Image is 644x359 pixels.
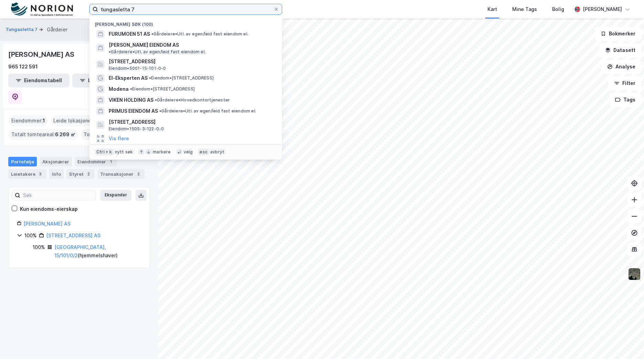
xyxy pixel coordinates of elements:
span: • [159,108,161,113]
div: 2 [85,171,92,177]
button: Eiendomstabell [8,74,69,87]
span: • [155,97,157,102]
div: Totalt tomteareal : [9,129,78,140]
span: • [109,49,111,54]
div: 965 122 591 [8,63,38,71]
span: [PERSON_NAME] EIENDOM AS [109,41,179,49]
button: Tungasletta 7 [6,26,39,33]
div: Leietakere [8,169,46,179]
span: Gårdeiere • Utl. av egen/leid fast eiendom el. [109,49,206,55]
div: 2 [135,171,142,177]
div: Gårdeier [47,25,67,34]
span: [STREET_ADDRESS] [109,118,274,126]
button: Filter [608,76,641,90]
button: Analyse [601,60,641,74]
div: 3 [37,171,44,177]
span: Gårdeiere • Hovedkontortjenester [155,97,230,103]
span: • [130,86,132,91]
span: Modena [109,85,129,93]
span: Eiendom • 5001-15-101-0-0 [109,66,166,71]
span: FURUMOEN 51 AS [109,30,150,38]
span: 1 [43,117,45,125]
div: Totalt byggareal : [81,129,146,140]
a: [PERSON_NAME] AS [23,221,71,227]
div: Transaksjoner [97,169,144,179]
div: [PERSON_NAME] [583,5,622,13]
iframe: Chat Widget [610,326,644,359]
div: Eiendommer [75,157,117,166]
div: [PERSON_NAME] AS [8,49,76,60]
span: Eiendom • [STREET_ADDRESS] [130,86,195,92]
div: Ctrl + k [95,149,114,155]
div: Kontrollprogram for chat [610,326,644,359]
button: Vis flere [109,134,129,143]
span: VIKEN HOLDING AS [109,96,153,104]
span: • [151,31,153,36]
div: Leide lokasjoner : [51,115,99,126]
a: [STREET_ADDRESS] AS [46,232,100,238]
span: PRIMUS EIENDOM AS [109,107,158,115]
button: Tags [609,93,641,107]
img: 9k= [628,268,641,281]
span: Gårdeiere • Utl. av egen/leid fast eiendom el. [151,31,248,37]
span: El-Eksperten AS [109,74,148,82]
div: Mine Tags [512,5,537,13]
div: 1 [107,158,114,165]
button: Ekspander [100,190,131,201]
div: nytt søk [115,149,133,155]
span: [STREET_ADDRESS] [109,57,274,66]
div: 100% [33,243,45,251]
input: Søk [20,190,96,200]
div: Kun eiendoms-eierskap [20,205,78,213]
button: Leietakertabell [72,74,133,87]
div: Bolig [552,5,564,13]
div: Info [49,169,64,179]
span: 6 269 ㎡ [55,130,75,139]
div: velg [184,149,193,155]
div: esc [198,149,209,155]
button: Bokmerker [595,27,641,41]
button: Datasett [599,43,641,57]
input: Søk på adresse, matrikkel, gårdeiere, leietakere eller personer [98,4,273,14]
div: Eiendommer : [9,115,48,126]
img: norion-logo.80e7a08dc31c2e691866.png [11,2,73,17]
div: markere [153,149,171,155]
div: ( hjemmelshaver ) [54,243,141,260]
div: Styret [66,169,95,179]
span: Eiendom • 1505-3-122-0-0 [109,126,164,132]
div: Kart [487,5,497,13]
a: [GEOGRAPHIC_DATA], 15/101/0/2 [54,244,106,258]
div: [PERSON_NAME] søk (100) [89,16,282,29]
div: avbryt [210,149,224,155]
span: • [149,75,151,80]
div: Aksjonærer [40,157,72,166]
div: Portefølje [8,157,37,166]
div: 100% [24,231,37,240]
span: Eiendom • [STREET_ADDRESS] [149,75,214,81]
span: Gårdeiere • Utl. av egen/leid fast eiendom el. [159,108,256,114]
